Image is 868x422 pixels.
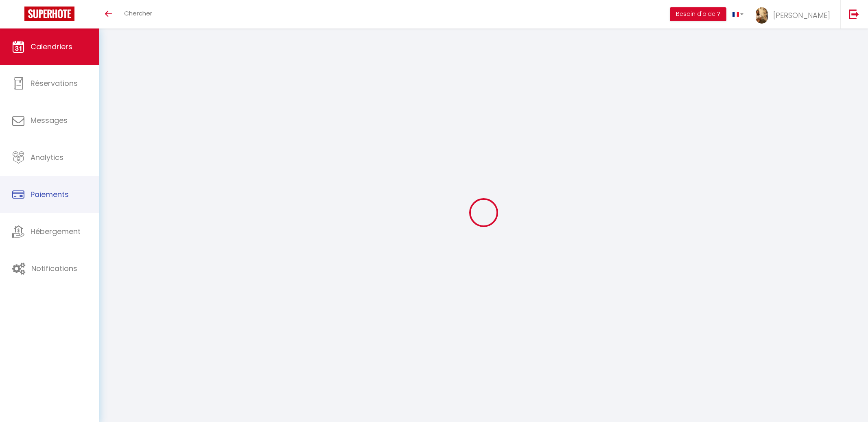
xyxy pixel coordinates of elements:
span: Messages [31,115,68,125]
span: Notifications [31,263,77,273]
span: Chercher [124,9,152,17]
img: logout [849,9,859,19]
span: Réservations [31,78,78,88]
span: Hébergement [31,226,81,236]
span: Analytics [31,152,63,162]
span: Calendriers [31,42,72,52]
span: Paiements [31,189,69,199]
img: Super Booking [24,7,74,21]
span: [PERSON_NAME] [773,10,830,20]
img: ... [756,7,768,24]
button: Besoin d'aide ? [670,7,726,21]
